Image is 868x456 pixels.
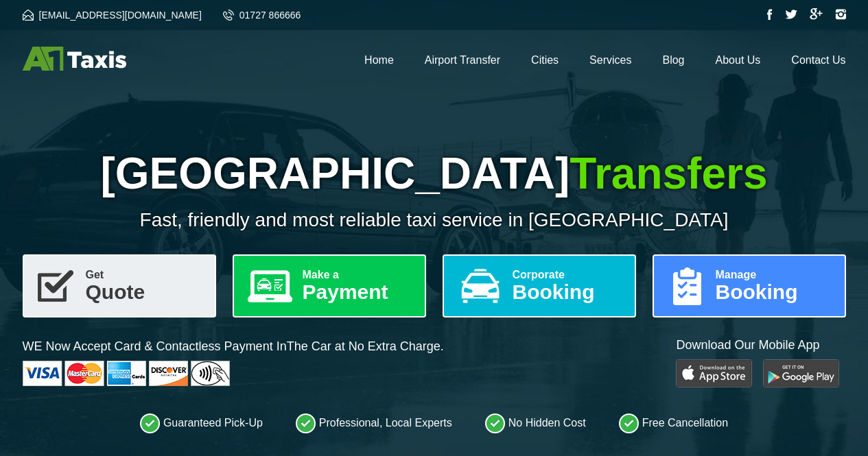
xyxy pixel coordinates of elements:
a: Services [589,54,631,66]
li: No Hidden Cost [485,413,586,433]
a: [EMAIL_ADDRESS][DOMAIN_NAME] [23,10,202,21]
span: Manage [716,269,834,280]
h1: [GEOGRAPHIC_DATA] [23,148,846,199]
a: ManageBooking [653,254,846,317]
img: Instagram [835,9,846,20]
img: Facebook [767,9,773,20]
p: Fast, friendly and most reliable taxi service in [GEOGRAPHIC_DATA] [23,209,846,231]
a: CorporateBooking [443,254,636,317]
a: Airport Transfer [425,54,500,66]
li: Free Cancellation [619,413,728,433]
a: GetQuote [23,254,216,317]
img: Google Play [763,359,839,387]
a: About Us [716,54,761,66]
p: Download Our Mobile App [676,337,845,354]
li: Professional, Local Experts [296,413,452,433]
img: A1 Taxis St Albans LTD [23,47,126,71]
a: Make aPayment [233,254,426,317]
a: Cities [531,54,559,66]
img: Twitter [785,10,797,19]
a: Home [364,54,394,66]
span: Transfers [570,149,767,198]
img: Google Plus [810,8,823,20]
a: Blog [662,54,684,66]
span: Make a [303,269,414,280]
span: Corporate [513,269,624,280]
li: Guaranteed Pick-Up [140,413,263,433]
img: Cards [23,361,230,386]
span: The Car at No Extra Charge. [287,339,444,353]
p: WE Now Accept Card & Contactless Payment In [23,338,444,355]
img: Play Store [676,359,752,387]
a: Contact Us [791,54,845,66]
span: Get [86,269,204,280]
a: 01727 866666 [223,10,301,21]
